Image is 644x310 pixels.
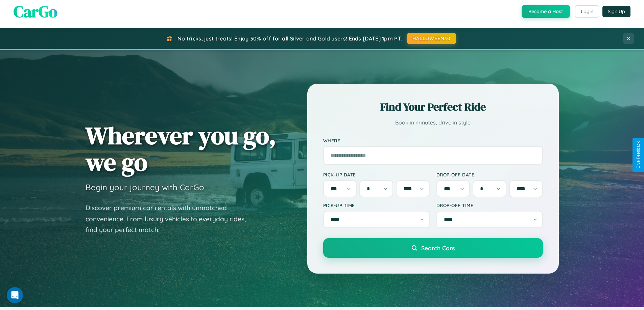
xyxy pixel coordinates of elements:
h1: Wherever you go, we go [86,122,276,175]
span: No tricks, just treats! Enjoy 30% off for all Silver and Gold users! Ends [DATE] 1pm PT. [177,35,402,42]
label: Where [323,138,543,143]
span: CarGo [14,0,57,23]
div: Give Feedback [636,141,641,169]
span: Search Cars [421,244,455,252]
button: Sign Up [602,6,630,17]
button: HALLOWEEN30 [407,33,456,44]
label: Drop-off Time [436,202,543,208]
label: Pick-up Time [323,202,430,208]
button: Login [575,5,599,18]
p: Book in minutes, drive in style [323,118,543,128]
label: Drop-off Date [436,172,543,177]
h2: Find Your Perfect Ride [323,100,543,114]
label: Pick-up Date [323,172,430,177]
button: Search Cars [323,238,543,258]
iframe: Intercom live chat [7,287,23,303]
p: Discover premium car rentals with unmatched convenience. From luxury vehicles to everyday rides, ... [86,202,255,235]
h3: Begin your journey with CarGo [86,182,204,192]
button: Become a Host [522,5,570,18]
